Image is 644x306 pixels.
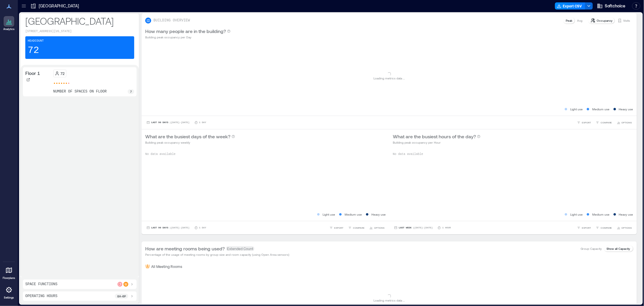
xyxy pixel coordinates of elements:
[595,120,613,125] button: COMPARE
[2,283,16,301] a: Settings
[199,226,206,230] p: 1 Day
[371,212,386,217] p: Heavy use
[616,120,633,125] button: OPTIONS
[28,45,39,57] p: 72
[199,121,206,124] p: 1 Day
[595,225,613,231] button: COMPARE
[154,18,190,23] p: BUILDING OVERVIEW
[1,14,16,33] a: Analytics
[3,276,15,280] p: Floorplans
[601,121,612,124] span: COMPARE
[601,226,612,230] span: COMPARE
[323,212,335,217] p: Light use
[145,120,191,125] button: Last 90 Days |[DATE]-[DATE]
[393,133,476,140] p: What are the busiest hours of the day?
[334,226,343,230] span: EXPORT
[145,133,230,140] p: What are the busiest days of the week?
[570,212,583,217] p: Light use
[25,282,57,287] p: Space Functions
[347,225,366,231] button: COMPARE
[145,225,191,231] button: Last 90 Days |[DATE]-[DATE]
[25,15,134,27] p: [GEOGRAPHIC_DATA]
[345,212,362,217] p: Medium use
[374,226,384,230] span: OPTIONS
[393,225,434,231] button: Last Week |[DATE]-[DATE]
[619,107,633,112] p: Heavy use
[582,121,591,124] span: EXPORT
[597,18,613,23] p: Occupancy
[145,245,225,252] p: How are meeting rooms being used?
[328,225,345,231] button: EXPORT
[374,298,405,303] p: Loading metrics data ...
[39,3,79,9] p: [GEOGRAPHIC_DATA]
[577,18,582,23] p: Avg
[25,70,40,77] p: Floor 1
[374,76,405,81] p: Loading metrics data ...
[145,28,226,35] p: How many people are in the building?
[393,152,633,157] p: No data available
[622,121,632,124] span: OPTIONS
[619,212,633,217] p: Heavy use
[151,264,182,269] p: All Meeting Rooms
[53,89,107,94] p: number of spaces on floor
[616,225,633,231] button: OPTIONS
[442,226,451,230] p: 1 Hour
[607,246,630,251] p: Show all Capacity
[25,294,57,299] p: Operating Hours
[130,89,132,94] p: 7
[595,1,627,11] button: Softchoice
[4,296,14,299] p: Settings
[623,18,630,23] p: Visits
[117,294,126,299] p: 8a - 6p
[145,252,289,257] p: Percentage of the usage of meeting rooms by group size and room capacity (using Open Area sensors)
[555,2,585,10] button: Export CSV
[566,18,572,23] p: Peak
[592,212,609,217] p: Medium use
[605,3,626,9] span: Softchoice
[3,27,15,31] p: Analytics
[353,226,365,230] span: COMPARE
[622,226,632,230] span: OPTIONS
[576,120,592,125] button: EXPORT
[145,35,231,40] p: Building peak occupancy per Day
[25,29,134,34] p: [STREET_ADDRESS][US_STATE]
[592,107,609,112] p: Medium use
[368,225,386,231] button: OPTIONS
[570,107,583,112] p: Light use
[145,152,386,157] p: No data available
[1,263,17,282] a: Floorplans
[576,225,592,231] button: EXPORT
[581,246,602,251] p: Group Capacity
[393,140,481,145] p: Building peak occupancy per Hour
[145,140,235,145] p: Building peak occupancy weekly
[28,39,44,43] p: Headcount
[582,226,591,230] span: EXPORT
[61,71,65,76] p: 72
[226,246,254,251] span: Extended Count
